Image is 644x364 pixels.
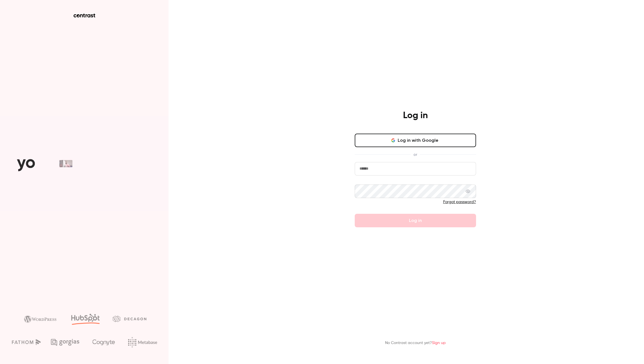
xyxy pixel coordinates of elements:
[432,341,446,345] a: Sign up
[355,134,476,147] button: Log in with Google
[385,340,446,346] p: No Contrast account yet?
[113,316,146,322] img: decagon
[403,110,428,121] h4: Log in
[443,200,476,204] a: Forgot password?
[411,152,420,158] span: or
